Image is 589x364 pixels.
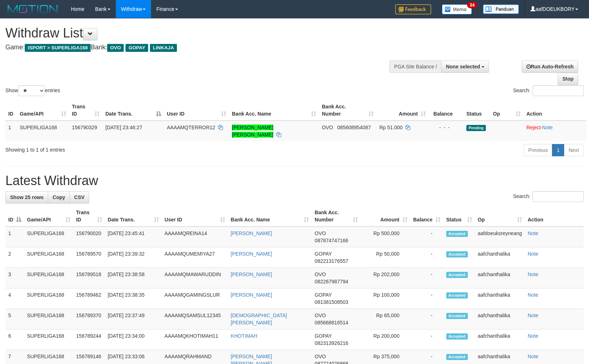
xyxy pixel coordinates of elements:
[524,144,552,156] a: Previous
[446,313,468,319] span: Accepted
[528,313,539,318] a: Note
[5,329,24,350] td: 6
[105,247,162,268] td: [DATE] 23:39:32
[542,125,553,130] a: Note
[337,125,371,130] span: Copy 085608954087 to clipboard
[73,247,105,268] td: 156789570
[105,309,162,329] td: [DATE] 23:37:49
[442,4,472,14] img: Button%20Memo.svg
[102,100,164,121] th: Date Trans.: activate to sort column descending
[410,206,443,226] th: Balance: activate to sort column ascending
[232,125,273,138] a: [PERSON_NAME] [PERSON_NAME]
[315,354,326,359] span: OVO
[73,268,105,288] td: 156789518
[5,85,60,96] label: Show entries
[5,206,24,226] th: ID: activate to sort column descending
[18,85,45,96] select: Showentries
[483,4,519,14] img: panduan.png
[441,60,489,73] button: None selected
[229,100,319,121] th: Bank Acc. Name: activate to sort column ascending
[315,340,348,346] span: Copy 082313926216 to clipboard
[5,44,385,51] h4: Game: Bank:
[69,100,102,121] th: Trans ID: activate to sort column ascending
[524,100,586,121] th: Action
[24,226,73,247] td: SUPERLIGA168
[467,2,477,8] span: 34
[322,125,333,130] span: OVO
[73,206,105,226] th: Trans ID: activate to sort column ascending
[5,226,24,247] td: 1
[162,268,228,288] td: AAAAMQMAWARUDDIN
[107,44,124,52] span: OVO
[5,100,17,121] th: ID
[410,268,443,288] td: -
[162,309,228,329] td: AAAAMQSAMSUL12345
[410,247,443,268] td: -
[315,271,326,277] span: OVO
[24,206,73,226] th: Game/API: activate to sort column ascending
[361,268,410,288] td: Rp 202,000
[162,226,228,247] td: AAAAMQREINA14
[319,100,376,121] th: Bank Acc. Number: activate to sort column ascending
[466,125,486,131] span: Pending
[490,100,524,121] th: Op: activate to sort column ascending
[475,226,525,247] td: aafdoeuksreyneang
[5,174,584,188] h1: Latest Withdraw
[5,191,48,203] a: Show 25 rows
[558,73,578,85] a: Stop
[73,329,105,350] td: 156789244
[24,247,73,268] td: SUPERLIGA168
[231,333,257,339] a: KHOTIMAH
[528,354,539,359] a: Note
[475,329,525,350] td: aafchanthalika
[5,288,24,309] td: 4
[446,251,468,257] span: Accepted
[475,247,525,268] td: aafchanthalika
[315,320,348,325] span: Copy 085668816514 to clipboard
[475,309,525,329] td: aafchanthalika
[162,206,228,226] th: User ID: activate to sort column ascending
[315,258,348,264] span: Copy 082213176557 to clipboard
[125,44,148,52] span: GOPAY
[231,251,272,257] a: [PERSON_NAME]
[5,121,17,141] td: 1
[24,309,73,329] td: SUPERLIGA168
[25,44,91,52] span: ISPORT > SUPERLIGA168
[410,329,443,350] td: -
[552,144,564,156] a: 1
[361,247,410,268] td: Rp 50,000
[5,309,24,329] td: 5
[525,206,584,226] th: Action
[361,226,410,247] td: Rp 500,000
[379,125,403,130] span: Rp 51.000
[315,299,348,305] span: Copy 081381508503 to clipboard
[564,144,584,156] a: Next
[5,4,60,14] img: MOTION_logo.png
[73,309,105,329] td: 156789370
[5,247,24,268] td: 2
[446,64,480,69] span: None selected
[5,143,240,153] div: Showing 1 to 1 of 1 entries
[513,85,584,96] label: Search:
[513,191,584,202] label: Search:
[164,100,229,121] th: User ID: activate to sort column ascending
[528,271,539,277] a: Note
[446,292,468,298] span: Accepted
[361,309,410,329] td: Rp 65,000
[24,329,73,350] td: SUPERLIGA168
[24,288,73,309] td: SUPERLIGA168
[162,329,228,350] td: AAAAMQKHOTIMAH11
[533,191,584,202] input: Search:
[526,125,541,130] a: Reject
[475,206,525,226] th: Op: activate to sort column ascending
[315,230,326,236] span: OVO
[528,292,539,298] a: Note
[69,191,89,203] a: CSV
[410,226,443,247] td: -
[74,194,85,200] span: CSV
[73,226,105,247] td: 156790020
[231,313,287,325] a: [DEMOGRAPHIC_DATA][PERSON_NAME]
[446,272,468,278] span: Accepted
[528,230,539,236] a: Note
[395,4,431,14] img: Feedback.jpg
